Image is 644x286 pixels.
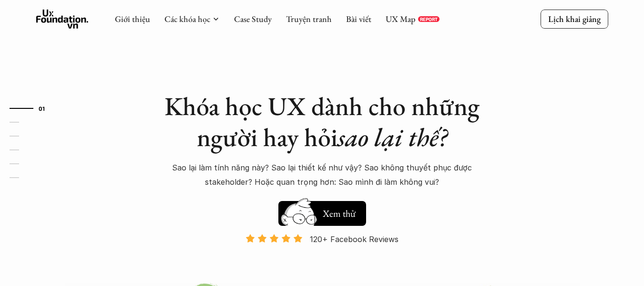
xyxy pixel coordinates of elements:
[39,105,45,112] strong: 01
[237,233,407,282] a: 120+ Facebook Reviews
[10,103,55,114] a: 01
[386,13,416,24] a: UX Map
[286,13,332,24] a: Truyện tranh
[346,13,371,24] a: Bài viết
[310,232,399,246] p: 120+ Facebook Reviews
[420,16,438,22] p: REPORT
[541,10,608,28] a: Lịch khai giảng
[115,13,150,24] a: Giới thiệu
[234,13,272,24] a: Case Study
[278,196,366,226] a: Xem thử
[155,91,489,153] h1: Khóa học UX dành cho những người hay hỏi
[321,207,357,220] h5: Xem thử
[337,120,447,154] em: sao lại thế?
[548,13,601,24] p: Lịch khai giảng
[164,13,210,24] a: Các khóa học
[155,160,489,190] p: Sao lại làm tính năng này? Sao lại thiết kế như vậy? Sao không thuyết phục được stakeholder? Hoặc...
